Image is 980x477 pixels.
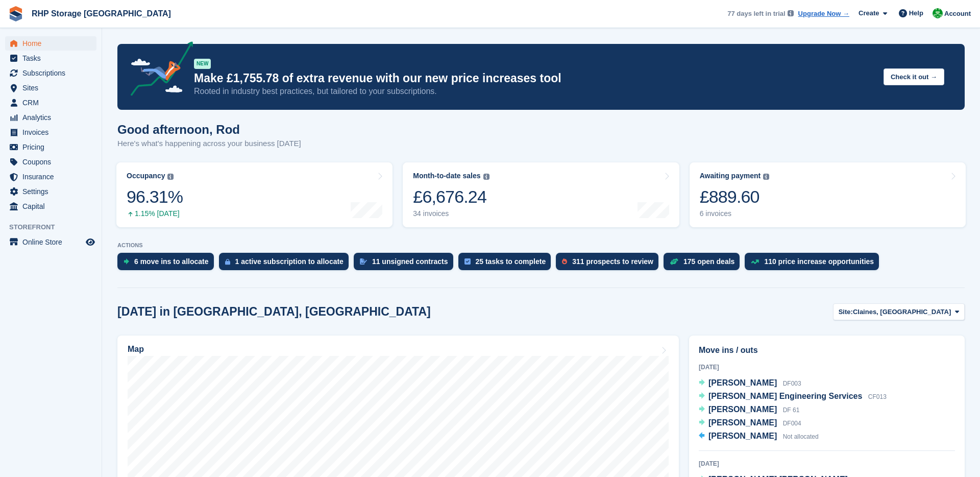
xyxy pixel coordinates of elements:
[22,184,84,199] span: Settings
[833,303,965,320] button: Site: Claines, [GEOGRAPHIC_DATA]
[5,235,96,249] a: menu
[708,405,777,414] span: [PERSON_NAME]
[116,162,393,227] a: Occupancy 96.31% 1.15% [DATE]
[127,186,183,207] div: 96.31%
[884,68,944,85] button: Check it out →
[22,66,84,80] span: Subscriptions
[413,186,489,207] div: £6,676.24
[868,393,887,400] span: CF013
[464,258,471,265] img: task-75834270c22a3079a89374b754ae025e5fb1db73e45f91037f5363f120a921f8.svg
[788,10,794,16] img: icon-info-grey-7440780725fd019a000dd9b08b2336e03edf1995a4989e88bcd33f0948082b44.svg
[194,59,211,69] div: NEW
[5,140,96,154] a: menu
[122,41,193,100] img: price-adjustments-announcement-icon-8257ccfd72463d97f412b2fc003d46551f7dbcb40ab6d574587a9cd5c0d94...
[372,257,448,266] div: 11 unsigned contracts
[783,380,801,387] span: DF003
[5,96,96,110] a: menu
[5,81,96,95] a: menu
[839,307,853,317] span: Site:
[708,432,777,440] span: [PERSON_NAME]
[699,417,801,430] a: [PERSON_NAME] DF004
[22,199,84,213] span: Capital
[783,433,819,440] span: Not allocated
[664,253,745,275] a: 175 open deals
[699,430,819,443] a: [PERSON_NAME] Not allocated
[798,9,849,19] a: Upgrade Now →
[219,253,354,275] a: 1 active subscription to allocate
[117,253,219,275] a: 6 move ins to allocate
[194,86,875,97] p: Rooted in industry best practices, but tailored to your subscriptions.
[783,420,801,427] span: DF004
[859,8,879,18] span: Create
[5,199,96,213] a: menu
[751,259,759,264] img: price_increase_opportunities-93ffe204e8149a01c8c9dc8f82e8f89637d9d84a8eef4429ea346261dce0b2c0.svg
[700,186,770,207] div: £889.60
[8,6,23,21] img: stora-icon-8386f47178a22dfd0bd8f6a31ec36ba5ce8667c1dd55bd0f319d3a0aa187defe.svg
[28,5,175,22] a: RHP Storage [GEOGRAPHIC_DATA]
[745,253,884,275] a: 110 price increase opportunities
[708,392,862,400] span: [PERSON_NAME] Engineering Services
[5,51,96,65] a: menu
[22,235,84,249] span: Online Store
[354,253,458,275] a: 11 unsigned contracts
[708,378,777,387] span: [PERSON_NAME]
[690,162,966,227] a: Awaiting payment £889.60 6 invoices
[5,155,96,169] a: menu
[764,257,874,266] div: 110 price increase opportunities
[562,258,567,265] img: prospect-51fa495bee0391a8d652442698ab0144808aea92771e9ea1ae160a38d050c398.svg
[699,459,955,468] div: [DATE]
[413,209,489,218] div: 34 invoices
[708,418,777,427] span: [PERSON_NAME]
[763,174,769,180] img: icon-info-grey-7440780725fd019a000dd9b08b2336e03edf1995a4989e88bcd33f0948082b44.svg
[909,8,923,18] span: Help
[22,96,84,110] span: CRM
[556,253,664,275] a: 311 prospects to review
[360,258,367,265] img: contract_signature_icon-13c848040528278c33f63329250d36e43548de30e8caae1d1a13099fd9432cc5.svg
[22,81,84,95] span: Sites
[933,8,943,18] img: Rod
[483,174,489,180] img: icon-info-grey-7440780725fd019a000dd9b08b2336e03edf1995a4989e88bcd33f0948082b44.svg
[134,257,209,266] div: 6 move ins to allocate
[22,36,84,51] span: Home
[699,377,801,390] a: [PERSON_NAME] DF003
[22,155,84,169] span: Coupons
[225,258,230,265] img: active_subscription_to_allocate_icon-d502201f5373d7db506a760aba3b589e785aa758c864c3986d89f69b8ff3...
[127,172,165,180] div: Occupancy
[117,305,431,319] h2: [DATE] in [GEOGRAPHIC_DATA], [GEOGRAPHIC_DATA]
[5,184,96,199] a: menu
[167,174,174,180] img: icon-info-grey-7440780725fd019a000dd9b08b2336e03edf1995a4989e88bcd33f0948082b44.svg
[944,9,971,19] span: Account
[84,236,96,248] a: Preview store
[572,257,653,266] div: 311 prospects to review
[22,170,84,184] span: Insurance
[22,110,84,125] span: Analytics
[670,258,678,265] img: deal-1b604bf984904fb50ccaf53a9ad4b4a5d6e5aea283cecdc64d6e3604feb123c2.svg
[458,253,556,275] a: 25 tasks to complete
[22,51,84,65] span: Tasks
[194,71,875,86] p: Make £1,755.78 of extra revenue with our new price increases tool
[727,9,785,19] span: 77 days left in trial
[22,125,84,139] span: Invoices
[117,123,301,136] h1: Good afternoon, Rod
[699,363,955,372] div: [DATE]
[5,66,96,80] a: menu
[699,344,955,356] h2: Move ins / outs
[5,125,96,139] a: menu
[476,257,546,266] div: 25 tasks to complete
[699,403,799,417] a: [PERSON_NAME] DF 61
[783,407,800,414] span: DF 61
[403,162,679,227] a: Month-to-date sales £6,676.24 34 invoices
[117,242,965,249] p: ACTIONS
[699,390,887,403] a: [PERSON_NAME] Engineering Services CF013
[700,209,770,218] div: 6 invoices
[413,172,480,180] div: Month-to-date sales
[853,307,951,317] span: Claines, [GEOGRAPHIC_DATA]
[117,138,301,150] p: Here's what's happening across your business [DATE]
[700,172,761,180] div: Awaiting payment
[683,257,734,266] div: 175 open deals
[128,345,144,354] h2: Map
[124,258,129,265] img: move_ins_to_allocate_icon-fdf77a2bb77ea45bf5b3d319d69a93e2d87916cf1d5bf7949dd705db3b84f3ca.svg
[22,140,84,154] span: Pricing
[5,170,96,184] a: menu
[5,36,96,51] a: menu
